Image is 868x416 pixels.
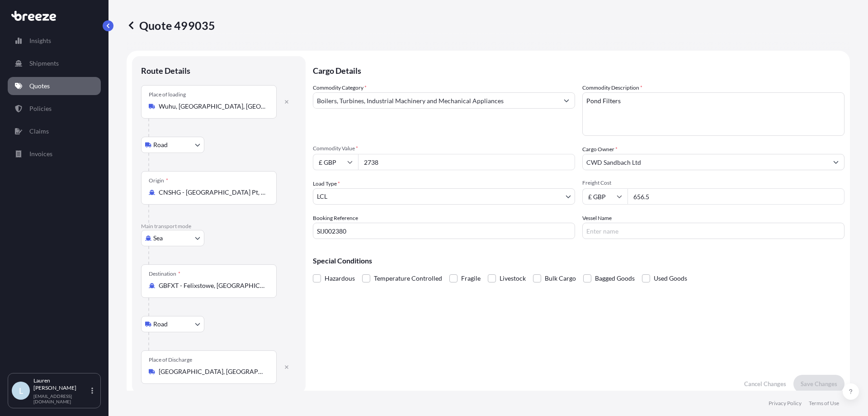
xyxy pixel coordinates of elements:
label: Booking Reference [313,214,358,223]
p: Route Details [141,65,190,76]
button: Cancel Changes [737,375,793,393]
input: Place of loading [159,102,265,111]
span: Road [153,140,168,149]
label: Cargo Owner [582,145,618,154]
label: Commodity Category [313,83,367,92]
div: Place of Discharge [149,356,192,363]
span: Bagged Goods [595,272,635,285]
span: Fragile [461,272,481,285]
a: Claims [8,122,101,140]
p: Special Conditions [313,257,844,264]
button: Select transport [141,316,204,332]
input: Select a commodity type [313,92,558,109]
p: [EMAIL_ADDRESS][DOMAIN_NAME] [33,393,90,404]
p: Policies [29,104,52,113]
p: Cancel Changes [744,379,786,388]
p: Cargo Details [313,56,844,83]
button: Show suggestions [828,154,844,170]
p: Shipments [29,59,59,68]
p: Main transport mode [141,223,297,230]
p: Save Changes [801,379,837,388]
p: Quote 499035 [127,18,215,33]
span: Freight Cost [582,179,844,186]
p: Invoices [29,149,52,158]
p: Quotes [29,81,50,91]
input: Destination [159,281,265,290]
span: Load Type [313,179,340,188]
a: Policies [8,100,101,118]
label: Vessel Name [582,214,612,223]
a: Terms of Use [809,400,839,407]
input: Your internal reference [313,223,575,239]
input: Place of Discharge [159,367,265,376]
span: Hazardous [325,272,355,285]
div: Origin [149,177,168,184]
input: Enter name [582,223,844,239]
a: Privacy Policy [769,400,802,407]
span: LCL [317,192,327,201]
a: Quotes [8,77,101,95]
button: Select transport [141,230,204,246]
span: Temperature Controlled [374,272,442,285]
span: Used Goods [654,272,687,285]
label: Commodity Description [582,83,642,92]
input: Origin [159,188,265,197]
button: Select transport [141,137,204,153]
p: Lauren [PERSON_NAME] [33,377,90,392]
span: Bulk Cargo [545,272,576,285]
button: LCL [313,188,575,205]
a: Invoices [8,145,101,163]
a: Insights [8,32,101,50]
textarea: Pond Filters [582,92,844,136]
input: Type amount [358,154,575,170]
p: Insights [29,36,51,45]
span: Livestock [500,272,526,285]
span: Road [153,320,168,329]
button: Save Changes [793,375,844,393]
div: Place of loading [149,91,186,98]
span: L [19,386,23,395]
a: Shipments [8,54,101,72]
p: Claims [29,127,49,136]
span: Commodity Value [313,145,575,152]
div: Destination [149,270,180,277]
input: Enter amount [627,188,844,205]
button: Show suggestions [558,92,575,109]
span: Sea [153,234,163,243]
input: Full name [583,154,828,170]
